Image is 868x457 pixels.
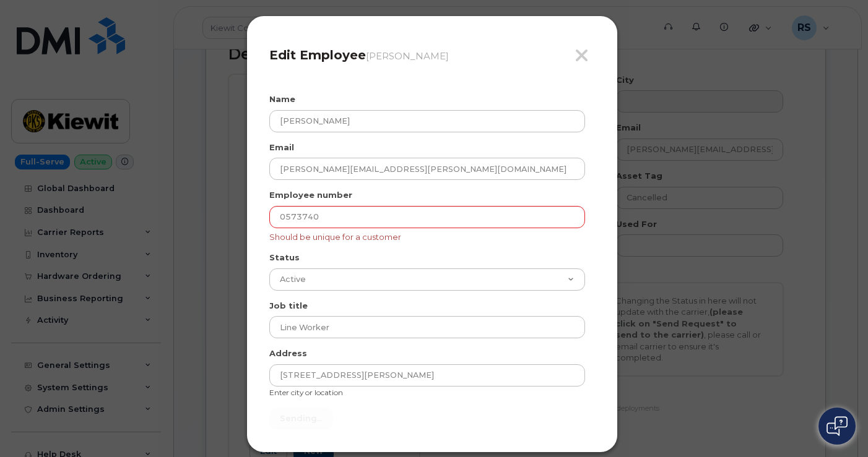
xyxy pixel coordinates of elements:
label: Email [269,142,294,153]
label: Status [269,252,300,263]
label: Address [269,348,307,359]
span: Should be unique for a customer [269,231,585,243]
label: Name [269,93,295,105]
small: [PERSON_NAME] [366,50,449,62]
small: Enter city or location [269,388,343,397]
label: Job title [269,300,308,312]
img: Open chat [827,416,848,436]
h4: Edit Employee [269,48,595,62]
label: Employee number [269,189,352,201]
